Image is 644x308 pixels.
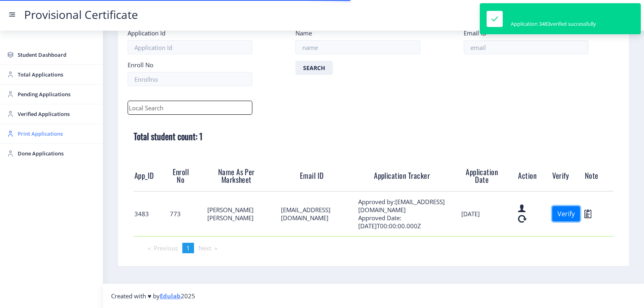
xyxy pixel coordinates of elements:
span: Next [198,244,211,252]
td: [DATE] [461,191,518,236]
th: Note [584,161,613,191]
td: 773 [169,191,206,236]
th: Enroll No [169,161,206,191]
td: [EMAIL_ADDRESS][DOMAIN_NAME] [281,191,357,236]
ul: Pagination [128,243,619,253]
span: Pending Applications [18,89,97,99]
input: Enrollno [128,72,252,86]
button: Search [295,61,333,75]
span: 1 [186,244,190,252]
input: Local Search [128,101,252,115]
span: Previous [154,244,178,252]
th: Application Tracker [357,161,461,191]
th: Application Date [461,161,518,191]
b: Total student count: 1 [134,130,202,143]
th: Verify [552,161,584,191]
a: Edulab [160,292,181,300]
span: Done Applications [18,149,97,158]
span: Verified Applications [18,109,97,119]
td: 3483 [134,191,169,236]
label: Enroll No [128,61,153,69]
button: Verify [552,206,580,221]
td: [PERSON_NAME] [PERSON_NAME] [206,191,281,236]
label: Email ID [464,29,487,37]
label: Name [295,29,312,37]
th: Name As Per Marksheet [206,161,281,191]
th: Action [517,161,551,191]
th: App_ID [134,161,169,191]
span: Total Applications [18,70,97,79]
span: Print Applications [18,129,97,138]
span: Student Dashboard [18,50,97,60]
div: Application 3483verifed successfully [511,20,596,27]
input: Application Id [128,40,252,54]
input: name [295,40,420,54]
td: Approved by:[EMAIL_ADDRESS][DOMAIN_NAME] Approved Date:[DATE]T00:00:00.000Z [357,191,461,236]
label: Application Id [128,29,165,37]
th: Email ID [281,161,357,191]
span: Created with ♥ by 2025 [111,292,195,300]
a: Provisional Certificate [16,10,146,19]
input: email [464,40,588,54]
